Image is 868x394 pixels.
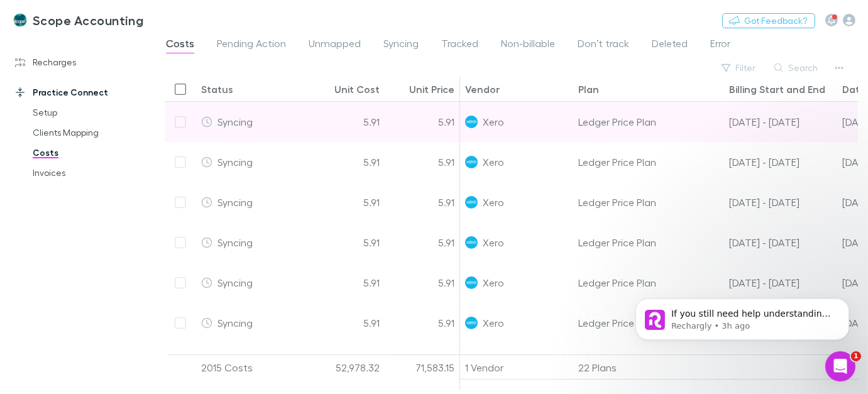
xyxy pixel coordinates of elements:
[483,343,503,383] span: Xero
[217,276,253,288] span: Syncing
[465,83,500,96] div: Vendor
[573,263,724,303] div: Ledger Price Plan
[33,13,143,28] h3: Scope Accounting
[465,116,478,128] img: Xero's Logo
[483,263,503,302] span: Xero
[842,83,866,96] div: Date
[460,355,573,380] div: 1 Vendor
[309,182,385,222] div: 5.91
[5,5,151,35] a: Scope Accounting
[573,343,724,383] div: Ledger Price Plan
[309,343,385,383] div: 5.91
[309,142,385,182] div: 5.91
[724,182,837,222] div: 01 Sep - 30 Sep 25
[13,13,28,28] img: Scope Accounting's Logo
[309,355,385,380] div: 52,978.32
[573,303,724,343] div: Ledger Price Plan
[385,182,460,222] div: 5.91
[573,222,724,263] div: Ledger Price Plan
[483,102,503,141] span: Xero
[617,272,868,360] iframe: Intercom notifications message
[483,222,503,262] span: Xero
[825,351,855,381] iframe: Intercom live chat
[217,156,253,168] span: Syncing
[573,182,724,222] div: Ledger Price Plan
[465,196,478,209] img: Xero's Logo
[3,52,163,72] a: Recharges
[465,317,478,329] img: Xero's Logo
[20,123,163,143] a: Clients Mapping
[465,236,478,249] img: Xero's Logo
[483,303,503,342] span: Xero
[724,222,837,263] div: 01 Sep - 30 Sep 25
[385,343,460,383] div: 5.91
[166,37,194,53] span: Costs
[334,83,380,96] div: Unit Cost
[851,351,861,361] span: 1
[385,303,460,343] div: 5.91
[483,182,503,222] span: Xero
[578,83,599,96] div: Plan
[385,102,460,142] div: 5.91
[217,317,253,329] span: Syncing
[573,142,724,182] div: Ledger Price Plan
[309,102,385,142] div: 5.91
[309,303,385,343] div: 5.91
[710,37,730,53] span: Error
[20,143,163,163] a: Costs
[217,196,253,208] span: Syncing
[578,37,629,53] span: Don’t track
[501,37,555,53] span: Non-billable
[724,102,837,142] div: 01 Sep - 30 Sep 25
[722,13,815,28] button: Got Feedback?
[729,83,825,96] div: Billing Start and End
[383,37,419,53] span: Syncing
[309,222,385,263] div: 5.91
[573,102,724,142] div: Ledger Price Plan
[217,116,253,128] span: Syncing
[465,276,478,289] img: Xero's Logo
[3,82,163,102] a: Practice Connect
[20,102,163,123] a: Setup
[385,263,460,303] div: 5.91
[196,355,309,380] div: 2015 Costs
[465,156,478,168] img: Xero's Logo
[724,263,837,303] div: 01 Sep - 30 Sep 25
[409,83,454,96] div: Unit Price
[724,142,837,182] div: 01 Sep - 30 Sep 25
[768,60,825,75] button: Search
[309,263,385,303] div: 5.91
[441,37,478,53] span: Tracked
[385,355,460,380] div: 71,583.15
[573,355,724,380] div: 22 Plans
[385,142,460,182] div: 5.91
[309,37,361,53] span: Unmapped
[652,37,688,53] span: Deleted
[201,83,233,96] div: Status
[715,60,763,75] button: Filter
[20,163,163,183] a: Invoices
[217,37,286,53] span: Pending Action
[483,142,503,182] span: Xero
[217,236,253,248] span: Syncing
[385,222,460,263] div: 5.91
